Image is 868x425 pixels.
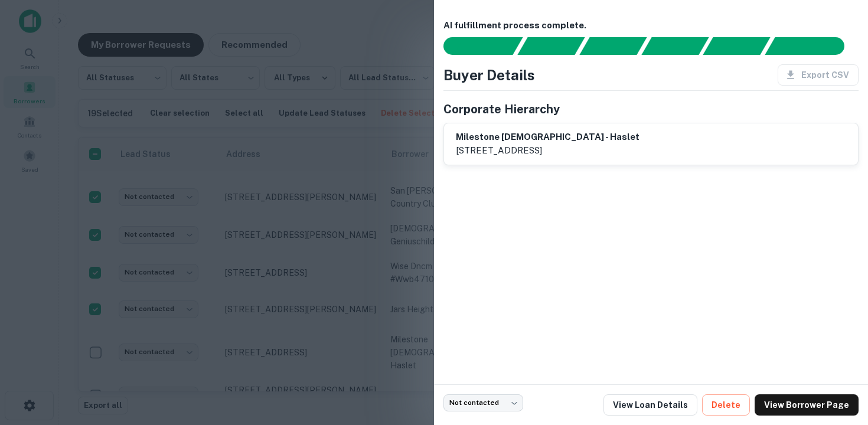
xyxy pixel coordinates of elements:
[443,100,560,118] h5: Corporate Hierarchy
[456,130,639,144] h6: milestone [DEMOGRAPHIC_DATA] - haslet
[443,394,523,411] div: Not contacted
[809,331,868,387] iframe: Chat Widget
[703,37,771,55] div: Principals found, still searching for contact information. This may take time...
[603,394,697,416] a: View Loan Details
[641,37,709,55] div: Principals found, AI now looking for contact information...
[579,37,647,55] div: Documents found, AI parsing details...
[443,19,859,32] h6: AI fulfillment process complete.
[429,37,518,55] div: Sending borrower request to AI...
[702,394,750,416] button: Delete
[765,37,859,55] div: AI fulfillment process complete.
[443,64,535,86] h4: Buyer Details
[755,394,859,416] a: View Borrower Page
[517,37,585,55] div: Your request is received and processing...
[456,143,639,158] p: [STREET_ADDRESS]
